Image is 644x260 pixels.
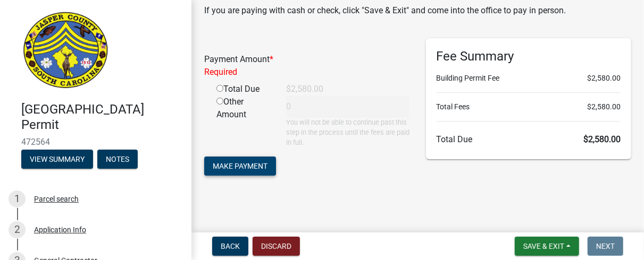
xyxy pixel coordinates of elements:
[523,242,564,250] span: Save & Exit
[21,102,183,133] h4: [GEOGRAPHIC_DATA] Permit
[588,237,623,256] button: Next
[221,242,240,250] span: Back
[437,101,621,112] li: Total Fees
[21,137,170,147] span: 472564
[437,49,621,64] h6: Fee Summary
[253,237,300,256] button: Discard
[196,53,418,79] div: Payment Amount
[34,195,79,203] div: Parcel search
[9,190,26,207] div: 1
[583,134,621,144] span: $2,580.00
[9,221,26,238] div: 2
[208,83,278,96] div: Total Due
[587,73,621,84] span: $2,580.00
[34,226,86,233] div: Application Info
[208,96,278,148] div: Other Amount
[21,150,93,169] button: View Summary
[204,66,410,79] div: Required
[204,4,566,17] p: If you are paying with cash or check, click "Save & Exit" and come into the office to pay in person.
[587,101,621,112] span: $2,580.00
[212,237,248,256] button: Back
[21,155,93,164] wm-modal-confirm: Summary
[21,11,110,91] img: Jasper County, South Carolina
[97,150,138,169] button: Notes
[97,155,138,164] wm-modal-confirm: Notes
[204,157,276,176] button: Make Payment
[515,237,579,256] button: Save & Exit
[437,73,621,84] li: Building Permit Fee
[596,242,615,250] span: Next
[213,161,267,170] span: Make Payment
[437,134,621,144] h6: Total Due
